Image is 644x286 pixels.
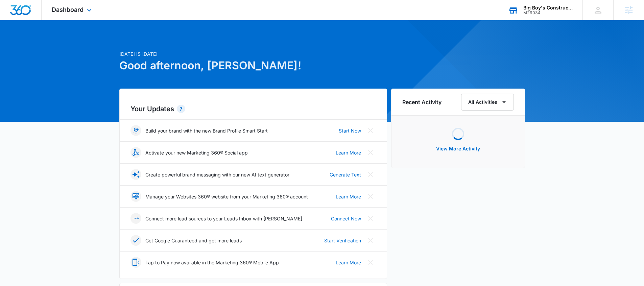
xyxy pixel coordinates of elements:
[330,171,361,178] a: Generate Text
[145,259,279,266] p: Tap to Pay now available in the Marketing 360® Mobile App
[339,127,361,134] a: Start Now
[145,127,268,134] p: Build your brand with the new Brand Profile Smart Start
[523,5,573,10] div: account name
[365,191,376,202] button: Close
[336,259,361,266] a: Learn More
[145,215,302,222] p: Connect more lead sources to your Leads Inbox with [PERSON_NAME]
[145,149,248,156] p: Activate your new Marketing 360® Social app
[130,104,376,114] h2: Your Updates
[365,169,376,180] button: Close
[365,147,376,158] button: Close
[324,237,361,244] a: Start Verification
[365,235,376,246] button: Close
[429,141,487,157] button: View More Activity
[119,50,387,57] p: [DATE] is [DATE]
[365,257,376,268] button: Close
[365,213,376,224] button: Close
[331,215,361,222] a: Connect Now
[523,10,573,15] div: account id
[177,105,185,113] div: 7
[145,171,289,178] p: Create powerful brand messaging with our new AI text generator
[145,237,242,244] p: Get Google Guaranteed and get more leads
[365,125,376,136] button: Close
[336,193,361,200] a: Learn More
[402,98,442,106] h6: Recent Activity
[145,193,308,200] p: Manage your Websites 360® website from your Marketing 360® account
[336,149,361,156] a: Learn More
[119,57,387,74] h1: Good afternoon, [PERSON_NAME]!
[52,6,84,13] span: Dashboard
[461,94,514,111] button: All Activities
